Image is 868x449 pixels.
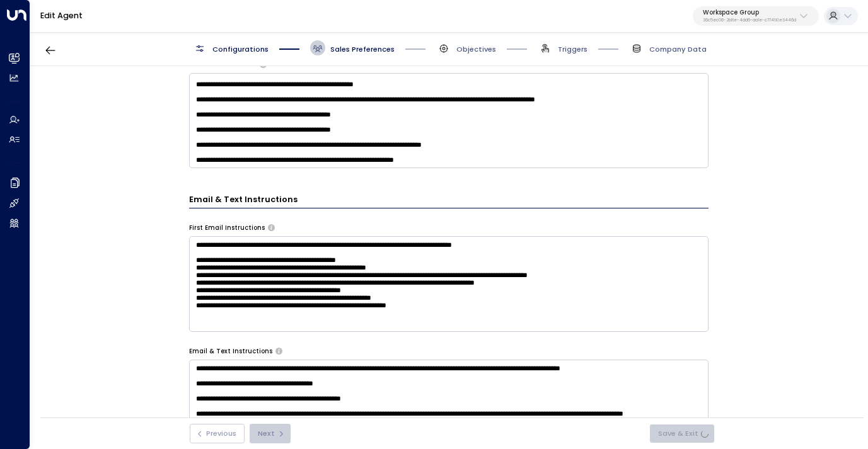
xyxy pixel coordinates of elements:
span: Sales Preferences [330,44,395,54]
p: Workspace Group [703,9,796,16]
button: Provide any specific instructions you want the agent to follow only when responding to leads via ... [275,348,282,354]
span: Configurations [212,44,269,54]
label: Email & Text Instructions [189,347,272,356]
label: First Email Instructions [189,224,265,232]
span: Objectives [456,44,496,54]
button: Provide any specific instructions you want the agent to follow when responding to leads. This app... [260,61,267,67]
a: Edit Agent [40,10,83,21]
span: Company Data [649,44,707,54]
span: Triggers [558,44,587,54]
button: Workspace Group36c5ec06-2b8e-4dd6-aa1e-c77490e3446d [693,6,819,26]
button: Specify instructions for the agent's first email only, such as introductory content, special offe... [268,224,275,230]
p: 36c5ec06-2b8e-4dd6-aa1e-c77490e3446d [703,18,796,23]
h3: Email & Text Instructions [189,193,709,208]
